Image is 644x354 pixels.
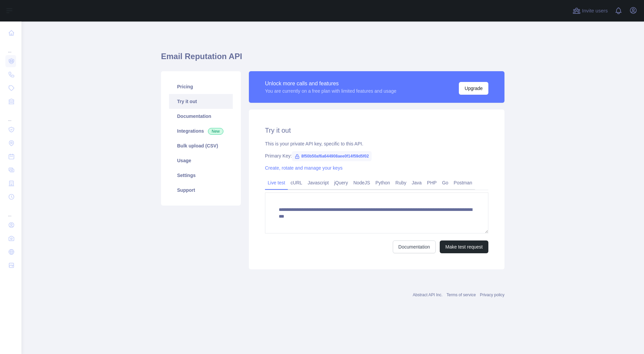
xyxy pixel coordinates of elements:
a: jQuery [331,177,351,188]
div: ... [5,40,16,54]
div: Unlock more calls and features [265,80,396,88]
div: ... [5,109,16,122]
span: Invite users [582,7,608,15]
a: Usage [169,153,233,168]
a: Java [409,177,425,188]
a: Pricing [169,79,233,94]
a: Abstract API Inc. [413,293,443,297]
a: cURL [288,177,305,188]
a: Javascript [305,177,331,188]
a: Python [373,177,393,188]
div: This is your private API key, specific to this API. [265,140,488,147]
a: Ruby [393,177,409,188]
h1: Email Reputation API [161,51,504,67]
button: Upgrade [459,82,488,95]
span: New [208,128,223,135]
a: Integrations New [169,124,233,138]
a: Documentation [393,240,436,253]
a: Support [169,183,233,197]
span: 8f50b50af6a644908aee0f14f59d5f02 [292,151,372,161]
div: ... [5,204,16,218]
a: Terms of service [446,293,476,297]
a: Create, rotate and manage your keys [265,165,342,171]
a: Settings [169,168,233,183]
a: Go [439,177,451,188]
div: Primary Key: [265,152,488,159]
a: NodeJS [351,177,373,188]
h2: Try it out [265,126,488,135]
a: Privacy policy [480,293,504,297]
a: Try it out [169,94,233,109]
a: Documentation [169,109,233,124]
a: Bulk upload (CSV) [169,138,233,153]
button: Make test request [440,240,488,253]
a: PHP [424,177,439,188]
div: You are currently on a free plan with limited features and usage [265,88,396,94]
a: Live test [265,177,288,188]
a: Postman [451,177,475,188]
button: Invite users [571,5,609,16]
